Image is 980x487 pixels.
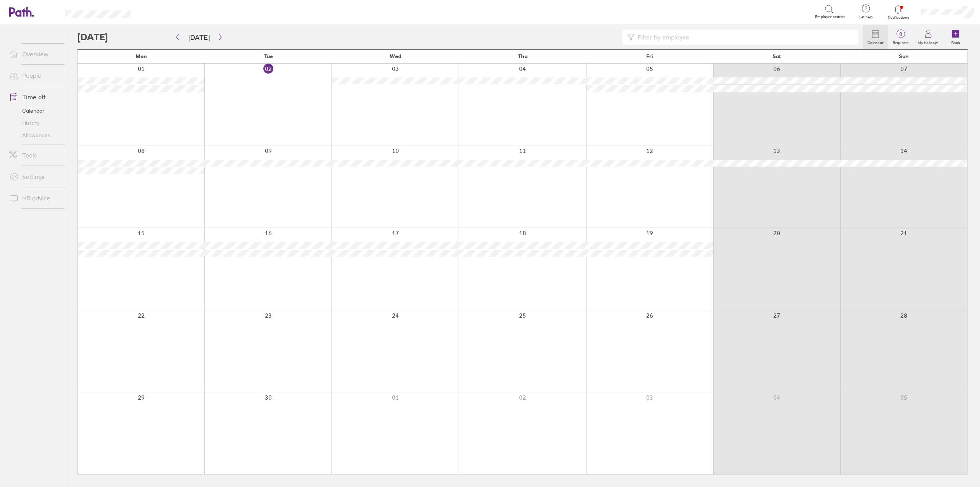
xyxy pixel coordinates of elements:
span: Wed [390,53,401,59]
a: Allowances [3,129,65,141]
span: 0 [888,31,913,37]
a: Book [943,25,968,49]
a: My holidays [913,25,943,49]
a: Calendar [863,25,888,49]
a: Settings [3,169,65,184]
span: Sun [899,53,909,59]
span: Fri [646,53,653,59]
a: Calendar [3,105,65,117]
span: Thu [518,53,528,59]
span: Notifications [886,15,911,20]
a: Notifications [886,4,911,20]
a: People [3,68,65,83]
label: My holidays [913,38,943,45]
span: Mon [136,53,147,59]
a: HR advice [3,190,65,206]
label: Book [947,38,965,45]
span: Tue [264,53,273,59]
span: Employee search [815,15,845,19]
span: Sat [773,53,781,59]
div: Search [151,8,171,15]
label: Calendar [863,38,888,45]
input: Filter by employee [635,30,854,44]
a: History [3,117,65,129]
a: 0Requests [888,25,913,49]
span: Get help [853,15,878,20]
a: Overview [3,46,65,62]
a: Time off [3,89,65,105]
button: [DATE] [182,31,216,44]
label: Requests [888,38,913,45]
a: Tools [3,148,65,163]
